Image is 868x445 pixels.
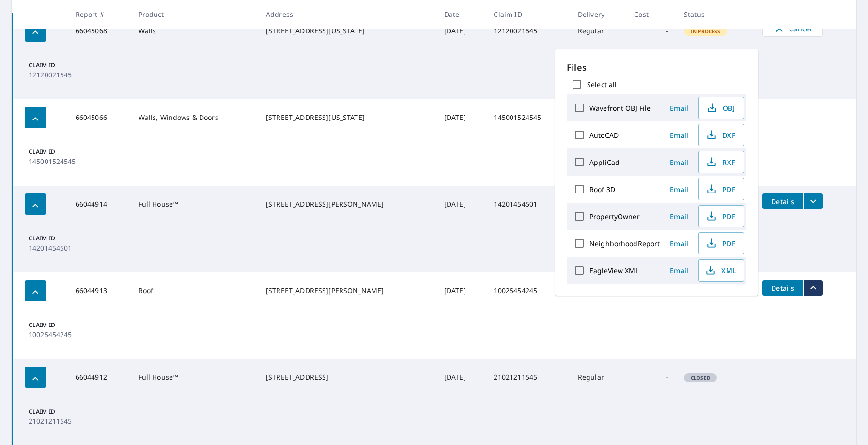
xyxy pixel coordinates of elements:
[664,263,695,278] button: Email
[664,209,695,224] button: Email
[131,99,259,136] td: Walls, Windows & Doors
[762,193,803,209] button: detailsBtn-66044914
[685,28,727,35] span: In Process
[589,104,651,113] label: Wavefront OBJ File
[29,329,83,340] p: 10025454245
[567,61,746,74] p: Files
[667,266,691,275] span: Email
[698,232,744,254] button: PDF
[768,283,797,293] span: Details
[667,131,691,140] span: Email
[68,272,131,309] td: 66044913
[131,13,259,49] td: Walls
[705,265,736,276] span: XML
[762,280,803,296] button: detailsBtn-66044913
[705,156,736,168] span: RXF
[589,266,639,275] label: EagleView XML
[68,13,131,49] td: 66045068
[29,61,83,70] p: Claim ID
[705,237,736,249] span: PDF
[266,286,429,296] div: [STREET_ADDRESS][PERSON_NAME]
[266,199,429,209] div: [STREET_ADDRESS][PERSON_NAME]
[131,186,259,222] td: Full House™
[68,186,131,222] td: 66044914
[486,13,570,49] td: 12120021545
[589,212,640,221] label: PropertyOwner
[436,186,486,222] td: [DATE]
[685,374,716,381] span: Closed
[68,359,131,396] td: 66044912
[29,407,83,416] p: Claim ID
[266,372,429,382] div: [STREET_ADDRESS]
[698,205,744,227] button: PDF
[667,239,691,248] span: Email
[436,359,486,396] td: [DATE]
[667,212,691,221] span: Email
[29,156,83,166] p: 145001524545
[589,158,620,167] label: AppliCad
[705,102,736,114] span: OBJ
[29,70,83,80] p: 12120021545
[664,155,695,170] button: Email
[131,359,259,396] td: Full House™
[705,210,736,222] span: PDF
[667,104,691,113] span: Email
[626,13,676,49] td: -
[486,186,570,222] td: 14201454501
[589,239,660,248] label: NeighborhoodReport
[664,101,695,116] button: Email
[29,416,83,426] p: 21021211545
[705,183,736,195] span: PDF
[587,80,617,89] label: Select all
[698,178,744,200] button: PDF
[436,272,486,309] td: [DATE]
[266,113,429,122] div: [STREET_ADDRESS][US_STATE]
[436,99,486,136] td: [DATE]
[803,193,823,209] button: filesDropdownBtn-66044914
[570,359,626,396] td: Regular
[664,128,695,143] button: Email
[626,359,676,396] td: -
[131,272,259,309] td: Roof
[803,280,823,296] button: filesDropdownBtn-66044913
[486,272,570,309] td: 10025454245
[698,124,744,146] button: DXF
[698,97,744,119] button: OBJ
[29,234,83,243] p: Claim ID
[29,148,83,156] p: Claim ID
[589,131,619,140] label: AutoCAD
[664,236,695,251] button: Email
[705,129,736,141] span: DXF
[570,13,626,49] td: Regular
[698,259,744,282] button: XML
[29,321,83,329] p: Claim ID
[68,99,131,136] td: 66045066
[29,243,83,253] p: 14201454501
[667,185,691,194] span: Email
[698,151,744,173] button: RXF
[436,13,486,49] td: [DATE]
[773,23,813,34] span: Cancel
[667,158,691,167] span: Email
[762,20,823,37] button: Cancel
[664,182,695,197] button: Email
[486,359,570,396] td: 21021211545
[768,197,797,206] span: Details
[486,99,570,136] td: 145001524545
[589,185,615,194] label: Roof 3D
[266,26,429,36] div: [STREET_ADDRESS][US_STATE]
